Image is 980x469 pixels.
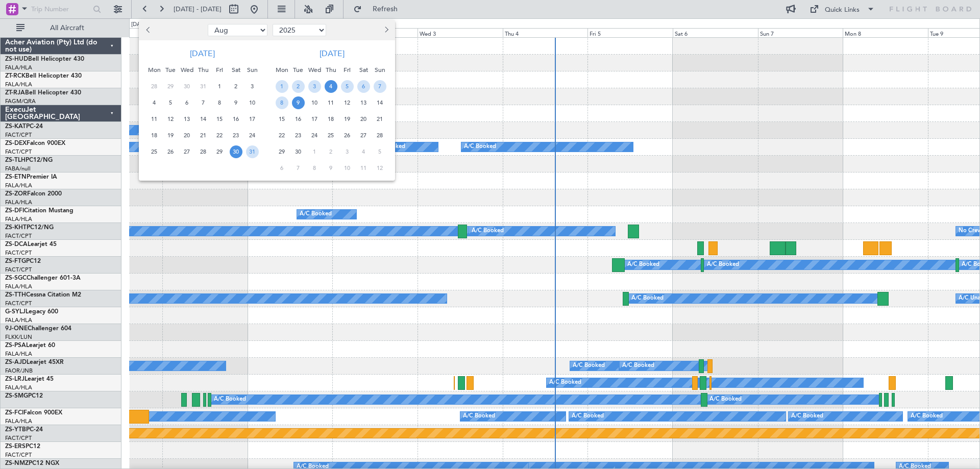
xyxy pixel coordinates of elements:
div: 9-8-2025 [228,94,244,111]
div: 11-10-2025 [355,160,372,176]
span: 21 [374,113,386,126]
div: 12-9-2025 [339,94,355,111]
span: 12 [164,113,177,126]
div: 5-10-2025 [372,143,388,160]
span: 23 [230,129,242,142]
div: 17-9-2025 [306,111,323,127]
span: 8 [213,96,226,109]
div: 28-8-2025 [195,143,211,160]
div: 11-8-2025 [146,111,162,127]
div: 28-9-2025 [372,127,388,143]
span: 28 [374,129,386,142]
span: 26 [341,129,354,142]
div: Tue [290,62,306,78]
span: 5 [164,96,177,109]
span: 3 [308,80,321,93]
span: 4 [357,145,370,158]
div: Fri [211,62,228,78]
span: 5 [374,145,386,158]
div: Tue [162,62,179,78]
span: 2 [230,80,242,93]
div: 25-9-2025 [323,127,339,143]
div: 26-8-2025 [162,143,179,160]
div: 24-9-2025 [306,127,323,143]
div: Sun [244,62,260,78]
span: 12 [341,96,354,109]
span: 8 [276,96,288,109]
div: Sat [228,62,244,78]
span: 20 [357,113,370,126]
div: 19-8-2025 [162,127,179,143]
div: 31-8-2025 [244,143,260,160]
div: 10-9-2025 [306,94,323,111]
div: 26-9-2025 [339,127,355,143]
span: 13 [357,96,370,109]
span: 1 [276,80,288,93]
div: 14-9-2025 [372,94,388,111]
button: Next month [380,22,391,38]
span: 18 [325,113,337,126]
div: 8-10-2025 [306,160,323,176]
div: Thu [323,62,339,78]
span: 1 [308,145,321,158]
div: Wed [179,62,195,78]
div: 22-9-2025 [274,127,290,143]
div: 8-9-2025 [274,94,290,111]
div: 23-9-2025 [290,127,306,143]
div: 29-7-2025 [162,78,179,94]
div: 15-9-2025 [274,111,290,127]
span: 16 [230,113,242,126]
div: 18-9-2025 [323,111,339,127]
span: 16 [292,113,305,126]
div: 16-8-2025 [228,111,244,127]
div: 13-9-2025 [355,94,372,111]
span: 7 [197,96,210,109]
div: 1-10-2025 [306,143,323,160]
span: 19 [164,129,177,142]
span: 23 [292,129,305,142]
div: 4-8-2025 [146,94,162,111]
span: 13 [181,113,193,126]
div: 13-8-2025 [179,111,195,127]
div: 24-8-2025 [244,127,260,143]
span: 26 [164,145,177,158]
div: 20-9-2025 [355,111,372,127]
span: 9 [292,96,305,109]
div: 8-8-2025 [211,94,228,111]
div: 19-9-2025 [339,111,355,127]
div: 31-7-2025 [195,78,211,94]
div: 12-10-2025 [372,160,388,176]
span: 6 [357,80,370,93]
span: 30 [181,80,193,93]
span: 9 [325,162,337,175]
div: 16-9-2025 [290,111,306,127]
div: 14-8-2025 [195,111,211,127]
div: 29-8-2025 [211,143,228,160]
span: 21 [197,129,210,142]
span: 22 [213,129,226,142]
div: 11-9-2025 [323,94,339,111]
div: 10-10-2025 [339,160,355,176]
div: 3-8-2025 [244,78,260,94]
span: 29 [213,145,226,158]
span: 25 [148,145,161,158]
div: 7-9-2025 [372,78,388,94]
div: 5-9-2025 [339,78,355,94]
span: 25 [325,129,337,142]
div: 7-10-2025 [290,160,306,176]
span: 5 [341,80,354,93]
div: 1-8-2025 [211,78,228,94]
div: Thu [195,62,211,78]
span: 11 [148,113,161,126]
span: 24 [246,129,259,142]
div: 9-9-2025 [290,94,306,111]
span: 11 [325,96,337,109]
span: 29 [164,80,177,93]
span: 28 [197,145,210,158]
div: 22-8-2025 [211,127,228,143]
span: 4 [325,80,337,93]
div: 17-8-2025 [244,111,260,127]
span: 6 [276,162,288,175]
div: 3-9-2025 [306,78,323,94]
span: 12 [374,162,386,175]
